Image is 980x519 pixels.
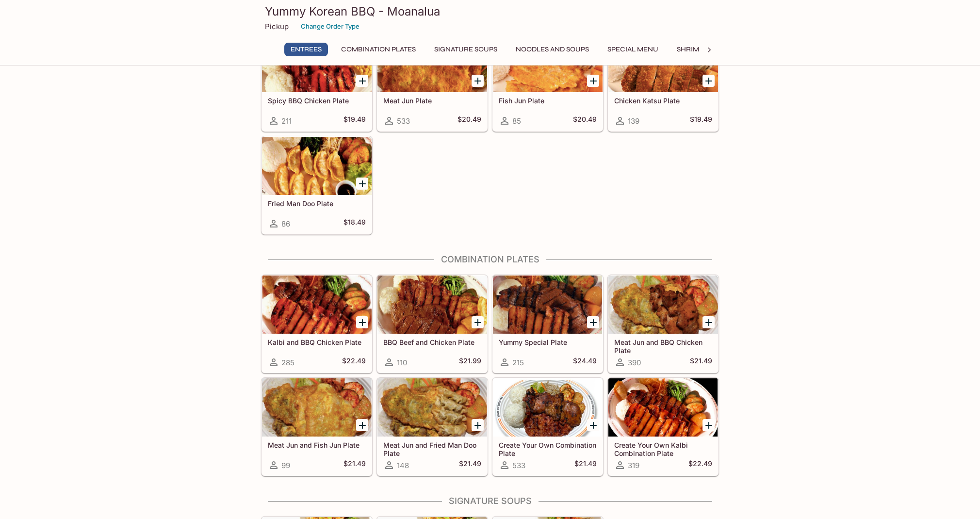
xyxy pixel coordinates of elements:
button: Add Create Your Own Kalbi Combination Plate [702,419,715,431]
h5: $21.49 [343,459,366,471]
span: 99 [281,461,290,470]
span: 390 [628,358,641,367]
span: 319 [628,461,639,470]
h5: Chicken Katsu Plate [614,97,712,105]
span: 533 [397,116,410,126]
a: Meat Jun and BBQ Chicken Plate390$21.49 [608,275,719,373]
button: Add BBQ Beef and Chicken Plate [472,316,484,328]
span: 285 [281,358,294,367]
a: Meat Jun and Fried Man Doo Plate148$21.49 [377,378,488,476]
h5: Fish Jun Plate [499,97,597,105]
div: Meat Jun Plate [377,34,487,92]
h5: Create Your Own Combination Plate [499,441,597,457]
h5: $21.99 [459,357,481,368]
h5: Meat Jun and Fried Man Doo Plate [383,441,481,457]
h5: $24.49 [573,357,597,368]
button: Shrimp Combos [671,43,741,56]
button: Add Kalbi and BBQ Chicken Plate [356,316,368,328]
span: 211 [281,116,292,126]
div: Kalbi and BBQ Chicken Plate [262,276,372,334]
h4: Signature Soups [261,496,719,506]
button: Special Menu [602,43,664,56]
a: Meat Jun and Fish Jun Plate99$21.49 [261,378,372,476]
a: Create Your Own Combination Plate533$21.49 [492,378,603,476]
a: Yummy Special Plate215$24.49 [492,275,603,373]
button: Add Spicy BBQ Chicken Plate [356,75,368,87]
div: Meat Jun and Fish Jun Plate [262,378,372,437]
button: Add Create Your Own Combination Plate [587,419,599,431]
span: 148 [397,461,409,470]
h5: BBQ Beef and Chicken Plate [383,338,481,346]
span: 215 [512,358,524,367]
div: Spicy BBQ Chicken Plate [262,34,372,92]
a: Spicy BBQ Chicken Plate211$19.49 [261,33,372,131]
div: Fish Jun Plate [493,34,603,92]
div: Yummy Special Plate [493,276,603,334]
a: Meat Jun Plate533$20.49 [377,33,488,131]
h5: $21.49 [574,459,597,471]
button: Add Meat Jun and Fried Man Doo Plate [472,419,484,431]
p: Pickup [265,22,289,31]
h5: $20.49 [457,115,481,127]
div: Meat Jun and Fried Man Doo Plate [377,378,487,437]
h5: Meat Jun Plate [383,97,481,105]
button: Add Meat Jun and Fish Jun Plate [356,419,368,431]
a: Fish Jun Plate85$20.49 [492,33,603,131]
h4: Combination Plates [261,254,719,265]
button: Add Chicken Katsu Plate [702,75,715,87]
h5: Create Your Own Kalbi Combination Plate [614,441,712,457]
button: Add Yummy Special Plate [587,316,599,328]
h5: $22.49 [342,357,366,368]
div: BBQ Beef and Chicken Plate [377,276,487,334]
h5: $19.49 [690,115,712,127]
span: 139 [628,116,639,126]
h5: $19.49 [343,115,366,127]
button: Add Meat Jun Plate [472,75,484,87]
h5: Spicy BBQ Chicken Plate [268,97,366,105]
a: Kalbi and BBQ Chicken Plate285$22.49 [261,275,372,373]
h5: Meat Jun and Fish Jun Plate [268,441,366,449]
h5: $21.49 [459,459,481,471]
span: 85 [512,116,521,126]
span: 86 [281,219,290,228]
h5: Yummy Special Plate [499,338,597,346]
h5: $18.49 [343,218,366,229]
h5: $22.49 [688,459,712,471]
a: Chicken Katsu Plate139$19.49 [608,33,719,131]
button: Add Fried Man Doo Plate [356,178,368,190]
a: Create Your Own Kalbi Combination Plate319$22.49 [608,378,719,476]
button: Signature Soups [429,43,503,56]
h5: Kalbi and BBQ Chicken Plate [268,338,366,346]
h3: Yummy Korean BBQ - Moanalua [265,4,715,19]
div: Fried Man Doo Plate [262,137,372,195]
h5: Fried Man Doo Plate [268,199,366,208]
div: Create Your Own Combination Plate [493,378,603,437]
div: Create Your Own Kalbi Combination Plate [608,378,718,437]
span: 110 [397,358,407,367]
a: BBQ Beef and Chicken Plate110$21.99 [377,275,488,373]
button: Change Order Type [296,19,364,34]
h5: $20.49 [573,115,597,127]
button: Add Fish Jun Plate [587,75,599,87]
button: Combination Plates [336,43,421,56]
button: Entrees [284,43,328,56]
div: Meat Jun and BBQ Chicken Plate [608,276,718,334]
h5: $21.49 [690,357,712,368]
button: Noodles and Soups [510,43,594,56]
span: 533 [512,461,525,470]
div: Chicken Katsu Plate [608,34,718,92]
button: Add Meat Jun and BBQ Chicken Plate [702,316,715,328]
a: Fried Man Doo Plate86$18.49 [261,136,372,234]
h5: Meat Jun and BBQ Chicken Plate [614,338,712,354]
